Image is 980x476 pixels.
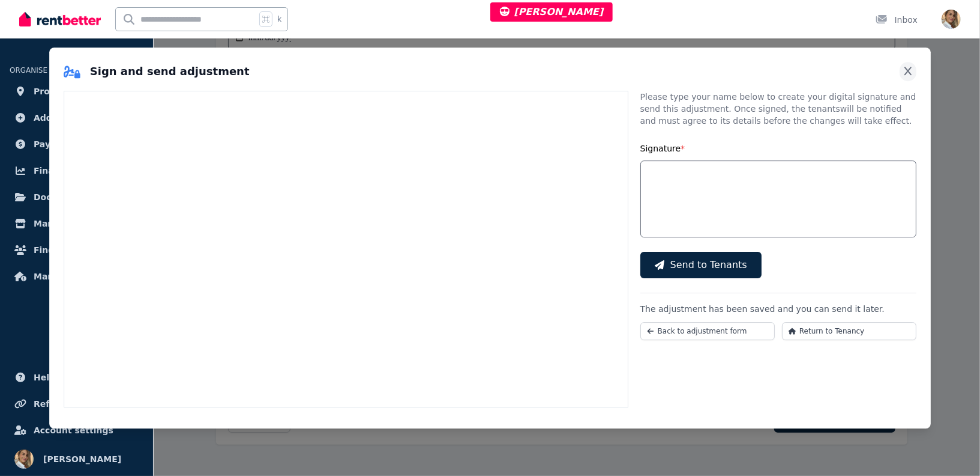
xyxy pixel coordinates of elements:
h2: Sign and send adjustment [64,63,250,80]
label: Signature [640,144,685,153]
button: Back to adjustment form [640,322,775,340]
span: Return to Tenancy [799,326,864,336]
button: Return to Tenancy [782,322,916,340]
span: Send to Tenants [670,258,747,272]
button: Send to Tenants [640,252,762,278]
span: Back to adjustment form [658,326,747,336]
p: The adjustment has been saved and you can send it later. [640,303,917,315]
button: Close [900,62,916,81]
p: Please type your name below to create your digital signature and send this adjustment. Once signe... [640,91,917,127]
